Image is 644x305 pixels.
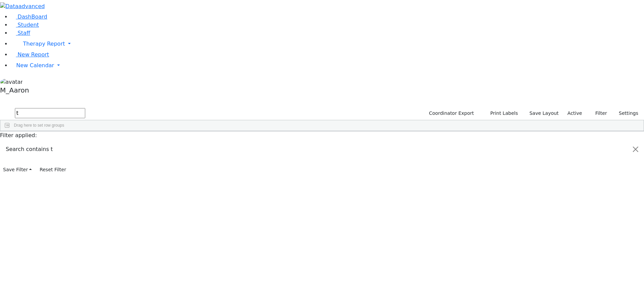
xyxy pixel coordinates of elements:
span: Staff [18,30,30,36]
button: Save Layout [526,108,561,119]
span: Drag here to set row groups [14,123,64,128]
button: Reset Filter [37,164,69,175]
span: Therapy Report [23,41,65,47]
span: Student [18,22,39,28]
a: Therapy Report [11,37,644,51]
span: New Report [18,51,49,58]
button: Settings [610,108,641,119]
a: Staff [11,30,30,36]
span: DashBoard [18,14,47,20]
button: Coordinator Export [424,108,477,119]
a: New Report [11,51,49,58]
button: Print Labels [482,108,521,119]
label: Active [565,108,585,119]
button: Filter [586,108,610,119]
input: Search [15,108,85,118]
a: New Calendar [11,59,644,72]
span: New Calendar [16,62,54,69]
a: DashBoard [11,14,47,20]
button: Close [627,140,644,159]
a: Student [11,22,39,28]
